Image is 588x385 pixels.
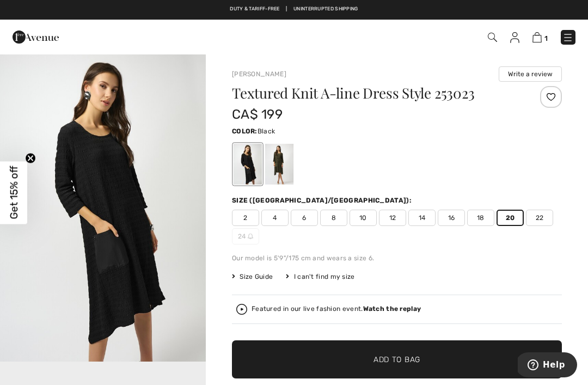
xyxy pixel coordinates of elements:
[232,340,562,378] button: Add to Bag
[232,195,414,205] div: Size ([GEOGRAPHIC_DATA]/[GEOGRAPHIC_DATA]):
[286,272,354,282] div: I can't find my size
[488,33,497,42] img: Search
[232,86,507,100] h1: Textured Knit A-line Dress Style 253023
[261,210,289,226] span: 4
[544,34,548,42] span: 1
[350,210,377,226] span: 10
[373,354,420,365] span: Add to Bag
[248,234,253,239] img: ring-m.svg
[234,144,262,185] div: Black
[232,210,259,226] span: 2
[232,107,283,122] span: CA$ 199
[232,228,259,245] span: 24
[232,253,562,263] div: Our model is 5'9"/175 cm and wears a size 6.
[532,30,548,44] a: 1
[518,352,577,380] iframe: Opens a widget where you can find more information
[320,210,347,226] span: 8
[363,305,421,313] strong: Watch the replay
[258,127,275,135] span: Black
[232,127,258,135] span: Color:
[232,70,286,78] a: [PERSON_NAME]
[291,210,318,226] span: 6
[379,210,406,226] span: 12
[526,210,553,226] span: 22
[230,6,358,11] a: Duty & tariff-free | Uninterrupted shipping
[232,272,273,282] span: Size Guide
[497,210,524,226] span: 20
[438,210,465,226] span: 16
[499,66,562,82] button: Write a review
[265,144,293,185] div: Avocado
[532,32,542,42] img: Shopping Bag
[252,305,421,313] div: Featured in our live fashion event.
[8,166,20,219] span: Get 15% off
[25,152,36,163] button: Close teaser
[236,304,247,315] img: Watch the replay
[510,32,519,43] img: My Info
[467,210,494,226] span: 18
[13,26,59,48] img: 1ère Avenue
[13,31,59,41] a: 1ère Avenue
[408,210,436,226] span: 14
[562,32,573,43] img: Menu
